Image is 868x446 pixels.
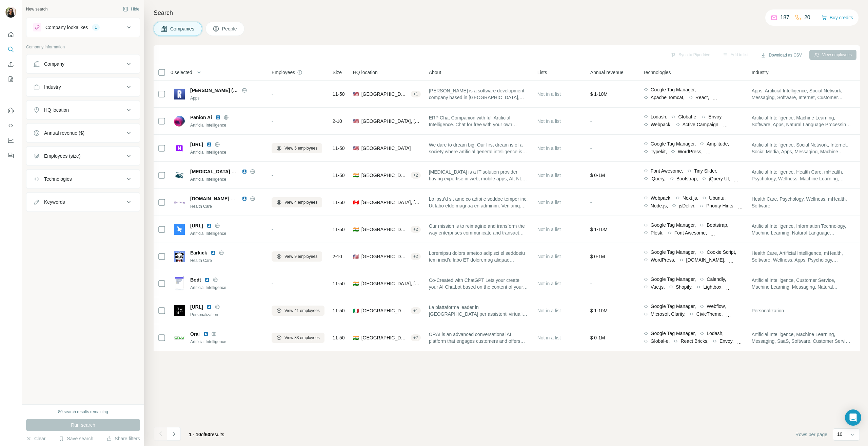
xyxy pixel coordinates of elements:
span: Bodt [190,276,201,283]
span: Health Care, Artificial Intelligence, mHealth, Software, Wellness, Apps, Psychology, Machine Lear... [752,250,852,263]
span: Co-Created with ChatGPT Lets your create your AI Chatbot based on the content of your website. [429,277,529,290]
span: 11-50 [333,172,345,179]
span: [URL] [190,141,203,148]
span: 11-50 [333,145,345,152]
button: Hide [118,4,144,14]
div: + 2 [411,335,421,341]
div: Keywords [44,199,65,205]
span: Panion Ai [190,114,212,121]
span: $ 1-10M [590,227,608,232]
span: 🇮🇳 [353,334,359,341]
span: Google Tag Manager, [651,222,696,228]
span: Lists [537,69,547,76]
span: 1 - 10 [189,432,201,437]
span: Bootstrap, [676,175,698,182]
div: Artificial Intelligence [190,285,263,291]
button: View 41 employees [272,306,324,316]
span: Microsoft Clarity, [651,311,686,317]
span: [GEOGRAPHIC_DATA] [361,145,411,152]
span: Plesk, [651,229,664,236]
div: Technologies [44,176,72,182]
button: Save search [59,435,93,442]
button: Navigate to next page [167,427,181,441]
div: Apps [190,95,263,101]
div: Annual revenue ($) [44,130,84,136]
span: 11-50 [333,199,345,206]
span: Annual revenue [590,69,624,76]
span: View 33 employees [284,335,320,341]
span: Google Tag Manager, [651,86,696,93]
span: Artificial Intelligence, Customer Service, Machine Learning, Messaging, Natural Language Processi... [752,277,852,290]
span: Not in a list [537,227,561,232]
img: Logo of Bodt [174,276,185,291]
span: [MEDICAL_DATA] Technologies [190,169,262,174]
button: Keywords [26,194,140,210]
span: Webflow, [707,303,726,310]
span: 🇮🇳 [353,280,359,287]
span: [GEOGRAPHIC_DATA], [GEOGRAPHIC_DATA] [361,226,408,233]
span: ERP Chat Companion with full Artificial Intelligence. Chat for free with your own personal Panion... [429,114,529,128]
span: 🇮🇳 [353,172,359,179]
span: Ubuntu, [709,195,726,201]
span: [GEOGRAPHIC_DATA], [US_STATE] [361,118,421,125]
button: Technologies [26,171,140,187]
div: Company lookalikes [45,24,88,31]
span: View 5 employees [284,145,317,151]
span: Tiny Slider, [694,168,717,174]
span: React, [695,94,709,101]
img: LinkedIn logo [242,196,247,201]
span: Artificial Intelligence, Machine Learning, Software, Apps, Natural Language Processing, Messaging... [752,114,852,128]
span: Artificial Intelligence, Machine Learning, Messaging, SaaS, Software, Customer Service, Marketing... [752,331,852,344]
span: Earkick [190,249,207,256]
span: 🇨🇦 [353,199,359,206]
span: Industry [752,69,769,76]
span: - [272,281,273,286]
div: Health Care [190,203,263,209]
span: Google Tag Manager, [651,330,696,337]
span: 60 [205,432,211,437]
span: 🇮🇹 [353,307,359,314]
span: [URL] [190,222,203,229]
span: Not in a list [537,118,561,124]
div: HQ location [44,107,69,113]
span: [GEOGRAPHIC_DATA], [GEOGRAPHIC_DATA] [361,172,408,179]
div: New search [26,6,47,12]
button: View 33 employees [272,333,324,343]
button: Download as CSV [756,50,806,60]
img: LinkedIn logo [206,304,212,310]
button: Quick start [5,28,16,41]
span: 🇺🇸 [353,91,359,97]
img: Logo of indigo.ai [174,305,185,316]
div: Artificial Intelligence [190,230,263,237]
h4: Search [154,8,860,18]
span: Not in a list [537,200,561,205]
span: - [272,227,273,232]
div: + 1 [411,91,421,97]
span: Envoy, [719,338,734,344]
span: - [590,118,592,124]
span: Webpack, [651,195,672,201]
div: Company [44,61,64,67]
img: LinkedIn logo [215,115,221,120]
img: Logo of Earkick [174,251,185,262]
span: [GEOGRAPHIC_DATA], KA [361,334,408,341]
span: 🇮🇳 [353,226,359,233]
span: [DOMAIN_NAME], [686,257,726,263]
button: Share filters [106,435,140,442]
span: Employees [272,69,295,76]
div: Health Care [190,258,263,264]
span: - [590,281,592,286]
div: Personalization [190,312,263,318]
span: Technologies [643,69,671,76]
span: Active Campaign, [683,121,720,128]
button: View 4 employees [272,197,322,207]
img: Avatar [5,7,16,18]
button: Clear [26,435,45,442]
div: 80 search results remaining [58,409,108,415]
span: Node.js, [651,202,668,209]
span: Next.js, [683,195,698,201]
button: Feedback [5,149,16,161]
button: Annual revenue ($) [26,125,140,141]
span: 11-50 [333,91,345,97]
div: + 2 [411,172,421,178]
